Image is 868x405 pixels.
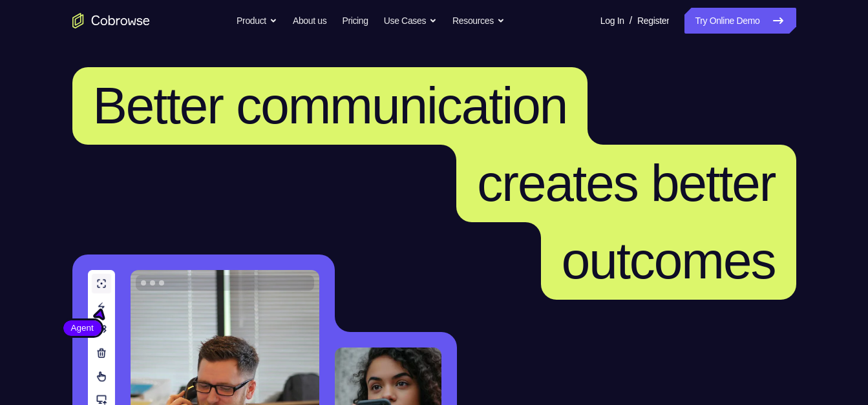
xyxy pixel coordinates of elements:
button: Use Cases [384,8,437,34]
a: About us [293,8,326,34]
span: Better communication [93,77,567,134]
span: creates better [477,154,775,212]
a: Go to the home page [72,13,150,28]
span: Agent [63,322,101,335]
a: Log In [600,8,624,34]
button: Resources [452,8,505,34]
button: Product [237,8,277,34]
span: / [630,13,632,28]
a: Try Online Demo [684,8,796,34]
span: outcomes [562,232,776,289]
a: Register [637,8,669,34]
a: Pricing [342,8,368,34]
